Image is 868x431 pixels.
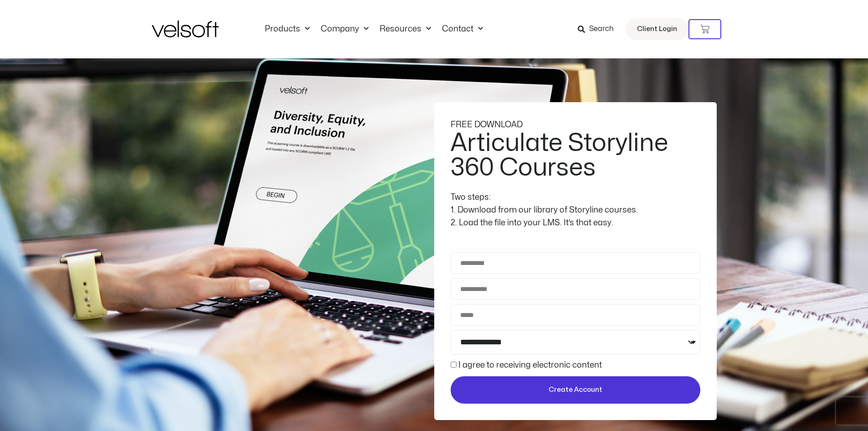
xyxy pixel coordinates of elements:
[626,18,688,40] a: Client Login
[451,376,700,404] button: Create Account
[589,23,614,35] span: Search
[451,131,698,180] h2: Articulate Storyline 360 Courses
[152,21,219,37] img: Velsoft Training Materials
[451,217,700,229] div: 2. Load the file into your LMS. It’s that easy.
[451,191,700,204] div: Two steps:
[315,24,374,34] a: CompanyMenu Toggle
[259,24,488,34] nav: Menu
[437,24,488,34] a: ContactMenu Toggle
[549,384,602,395] span: Create Account
[259,24,315,34] a: ProductsMenu Toggle
[578,21,620,37] a: Search
[451,204,700,217] div: 1. Download from our library of Storyline courses.
[374,24,437,34] a: ResourcesMenu Toggle
[637,23,677,35] span: Client Login
[451,119,700,131] div: FREE DOWNLOAD
[458,361,602,369] label: I agree to receiving electronic content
